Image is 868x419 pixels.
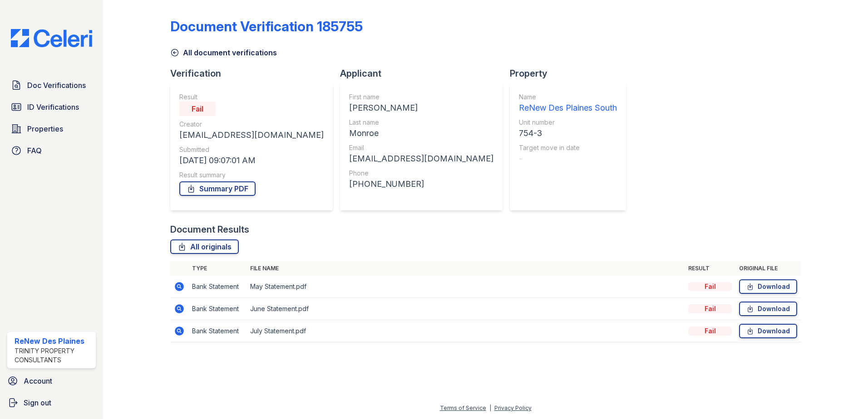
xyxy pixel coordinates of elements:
div: Fail [688,326,732,336]
div: Property [510,67,633,80]
a: Doc Verifications [7,76,96,94]
a: Terms of Service [440,404,486,411]
div: [DATE] 09:07:01 AM [179,154,324,167]
a: Sign out [4,394,99,412]
div: [EMAIL_ADDRESS][DOMAIN_NAME] [349,152,493,165]
div: Document Results [170,223,249,236]
a: Properties [7,120,96,138]
span: Doc Verifications [27,80,86,91]
a: Summary PDF [179,181,256,196]
div: - [519,152,617,165]
div: Applicant [340,67,510,80]
div: Name [519,93,617,102]
th: Result [685,261,735,276]
a: ID Verifications [7,98,96,116]
span: Properties [27,123,63,134]
td: May Statement.pdf [247,276,685,298]
div: ReNew Des Plaines [15,336,92,346]
div: Email [349,143,493,152]
div: Target move in date [519,143,617,152]
div: Fail [179,102,216,116]
th: Original file [735,261,801,276]
div: Trinity Property Consultants [15,346,92,365]
div: First name [349,93,493,102]
img: CE_Logo_Blue-a8612792a0a2168367f1c8372b55b34899dd931a85d93a1a3d3e32e68fde9ad4.png [4,29,99,47]
span: FAQ [27,145,42,156]
td: July Statement.pdf [247,320,685,342]
div: ReNew Des Plaines South [519,102,617,114]
div: [PERSON_NAME] [349,102,493,114]
a: Download [739,324,797,338]
div: Last name [349,118,493,127]
td: Bank Statement [188,298,247,320]
td: June Statement.pdf [247,298,685,320]
div: Monroe [349,127,493,140]
div: | [489,404,491,411]
div: Document Verification 185755 [170,18,363,34]
a: FAQ [7,141,96,160]
a: Name ReNew Des Plaines South [519,93,617,114]
span: ID Verifications [27,102,79,112]
div: Result summary [179,171,324,180]
div: Submitted [179,145,324,154]
div: Result [179,93,324,102]
div: Unit number [519,118,617,127]
div: 754-3 [519,127,617,140]
a: Account [4,372,99,390]
td: Bank Statement [188,320,247,342]
div: Fail [688,282,732,291]
div: [EMAIL_ADDRESS][DOMAIN_NAME] [179,129,324,141]
a: Privacy Policy [494,404,532,411]
th: Type [188,261,247,276]
td: Bank Statement [188,276,247,298]
a: All originals [170,239,239,254]
div: Creator [179,120,324,129]
div: [PHONE_NUMBER] [349,178,493,190]
div: Phone [349,169,493,178]
div: Verification [170,67,340,80]
th: File name [247,261,685,276]
div: Fail [688,304,732,313]
span: Sign out [24,397,51,408]
span: Account [24,375,52,386]
a: All document verifications [170,47,277,58]
a: Download [739,302,797,316]
a: Download [739,279,797,294]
